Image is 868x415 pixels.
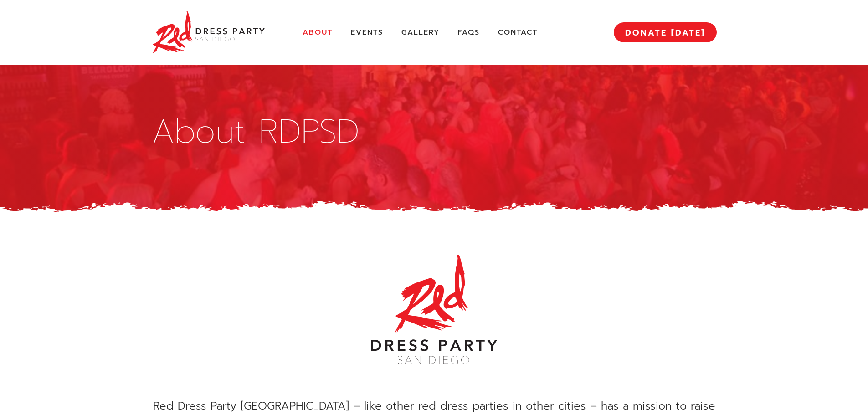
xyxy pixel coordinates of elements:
[498,28,538,37] a: Contact
[614,22,717,42] a: DONATE [DATE]
[152,9,266,56] img: Red Dress Party San Diego
[351,28,383,37] a: Events
[458,28,480,37] a: FAQs
[152,115,717,148] h1: About RDPSD
[303,28,333,37] a: About
[401,28,440,37] a: Gallery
